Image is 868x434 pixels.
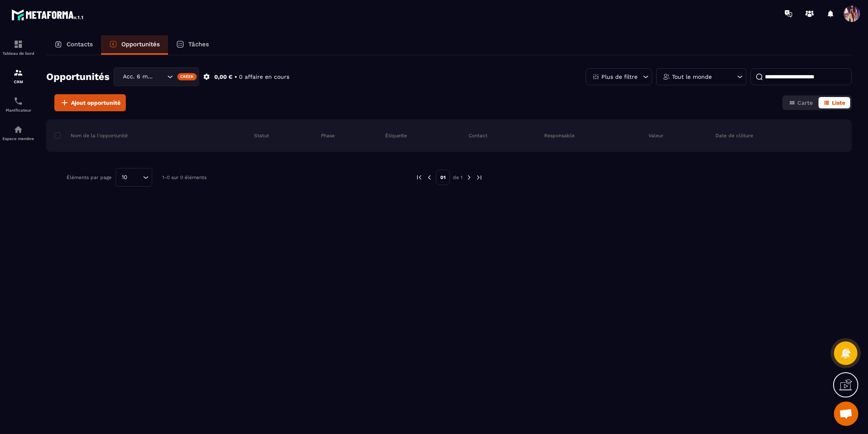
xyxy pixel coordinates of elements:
[818,97,850,108] button: Liste
[168,35,217,55] a: Tâches
[162,175,207,180] p: 1-0 sur 0 éléments
[426,174,433,181] img: prev
[544,132,575,139] p: Responsable
[119,173,130,182] span: 10
[54,132,128,139] p: Nom de la l'opportunité
[2,136,34,141] p: Espace membre
[116,168,152,187] div: Search for option
[254,132,269,139] p: Statut
[2,80,34,84] p: CRM
[784,97,818,108] button: Carte
[436,170,450,185] p: 01
[46,69,110,85] h2: Opportunités
[54,94,126,111] button: Ajout opportunité
[832,99,845,106] span: Liste
[2,119,34,147] a: automationsautomationsEspace membre
[834,402,858,426] a: Ouvrir le chat
[601,74,638,80] p: Plus de filtre
[469,132,487,139] p: Contact
[13,39,23,49] img: formation
[797,99,813,106] span: Carte
[2,90,34,119] a: schedulerschedulerPlanificateur
[67,175,112,180] p: Éléments par page
[2,62,34,90] a: formationformationCRM
[416,174,423,181] img: prev
[11,7,84,22] img: logo
[239,73,289,81] p: 0 affaire en cours
[2,33,34,62] a: formationformationTableau de bord
[2,108,34,112] p: Planificateur
[715,132,753,139] p: Date de clôture
[46,35,101,55] a: Contacts
[13,68,23,78] img: formation
[648,132,663,139] p: Valeur
[476,174,483,181] img: next
[385,132,407,139] p: Étiquette
[71,99,121,107] span: Ajout opportunité
[130,173,141,182] input: Search for option
[67,41,93,48] p: Contacts
[13,125,23,134] img: automations
[214,73,233,81] p: 0,00 €
[121,72,157,81] span: Acc. 6 mois - 3 appels
[672,74,712,80] p: Tout le monde
[101,35,168,55] a: Opportunités
[453,174,463,181] p: de 1
[188,41,209,48] p: Tâches
[2,51,34,56] p: Tableau de bord
[13,96,23,106] img: scheduler
[321,132,335,139] p: Phase
[235,73,237,81] p: •
[465,174,473,181] img: next
[177,73,197,80] div: Créer
[121,41,160,48] p: Opportunités
[157,72,165,81] input: Search for option
[114,67,199,86] div: Search for option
